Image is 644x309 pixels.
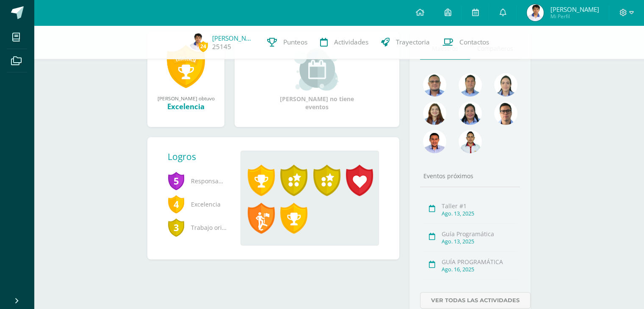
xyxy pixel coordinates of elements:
span: Trabajo original [168,216,227,239]
a: Trayectoria [375,25,436,59]
a: Ver todas las actividades [420,292,531,309]
img: a9adb280a5deb02de052525b0213cdb9.png [423,102,446,125]
div: Logros [168,151,234,163]
img: 2ac039123ac5bd71a02663c3aa063ac8.png [459,73,482,97]
div: Ago. 16, 2025 [442,266,517,273]
a: [PERSON_NAME] [212,34,254,42]
span: Punteos [283,38,307,47]
div: Taller #1 [442,202,517,210]
div: Ago. 13, 2025 [442,210,517,217]
a: Actividades [314,25,375,59]
img: b3275fa016b95109afc471d3b448d7ac.png [494,102,517,125]
span: Responsabilidad [168,169,227,193]
span: Mi Perfil [550,13,599,20]
img: 6b516411093031de2315839688b6386d.png [459,130,482,153]
div: Eventos próximos [420,172,520,180]
span: 24 [199,41,208,52]
span: Contactos [459,38,489,47]
span: 5 [168,171,185,190]
div: Guía Programática [442,230,517,238]
span: Excelencia [168,193,227,216]
span: 4 [168,194,185,214]
img: 4a7f7f1a360f3d8e2a3425f4c4febaf9.png [459,102,482,125]
div: [PERSON_NAME] no tiene eventos [275,48,359,111]
span: [PERSON_NAME] [550,5,599,14]
span: Trayectoria [396,38,430,47]
img: event_small.png [294,48,340,91]
div: Ago. 13, 2025 [442,238,517,245]
a: Punteos [261,25,314,59]
img: 99962f3fa423c9b8099341731b303440.png [423,73,446,97]
div: [PERSON_NAME] obtuvo [156,95,216,102]
img: e1452881eee4047204c5bfab49ceb0f5.png [527,4,544,21]
img: e1452881eee4047204c5bfab49ceb0f5.png [189,33,206,50]
span: Actividades [334,38,368,47]
div: Excelencia [156,102,216,111]
span: 3 [168,218,185,237]
img: 375aecfb130304131abdbe7791f44736.png [494,73,517,97]
a: 25145 [212,42,231,51]
img: cc0c97458428ff7fb5cd31c6f23e5075.png [423,130,446,153]
a: Contactos [436,25,495,59]
div: GUÍA PROGRAMÁTICA [442,258,517,266]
